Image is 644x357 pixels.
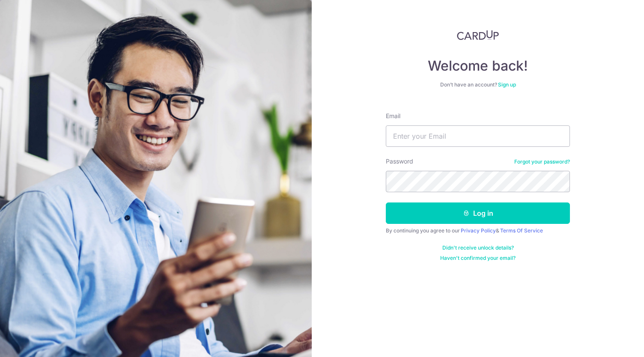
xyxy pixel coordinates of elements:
[386,227,570,234] div: By continuing you agree to our &
[514,158,570,165] a: Forgot your password?
[442,244,514,251] a: Didn't receive unlock details?
[440,255,516,262] a: Haven't confirmed your email?
[386,125,570,147] input: Enter your Email
[500,227,543,234] a: Terms Of Service
[386,57,570,74] h4: Welcome back!
[386,81,570,88] div: Don’t have an account?
[386,112,400,120] label: Email
[461,227,496,234] a: Privacy Policy
[498,81,516,88] a: Sign up
[457,30,499,40] img: CardUp Logo
[386,202,570,224] button: Log in
[386,157,413,166] label: Password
